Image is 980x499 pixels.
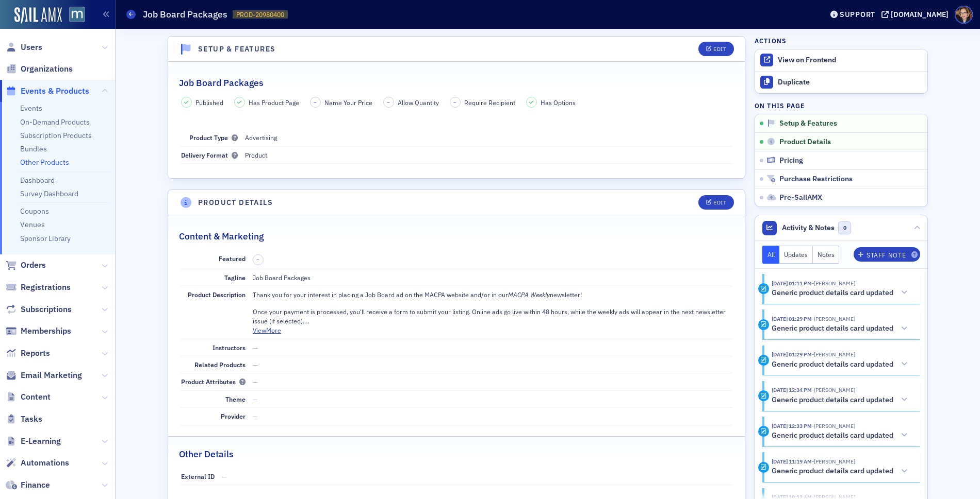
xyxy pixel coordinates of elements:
h5: Generic product details card updated [772,360,893,369]
button: Notes [813,246,840,264]
span: Product Type [189,133,238,142]
button: Generic product details card updated [772,394,911,405]
span: Advertising [245,133,277,142]
button: Generic product details card updated [772,359,911,370]
p: Thank you for your interest in placing a Job Board ad on the MACPA website and/or in our newsletter! [253,290,732,299]
div: Activity [758,426,769,437]
h5: Generic product details card updated [772,467,893,476]
button: Generic product details card updated [772,287,911,298]
span: Provider [221,412,246,420]
a: Venues [20,220,45,229]
span: Content [21,391,51,403]
span: Reports [21,348,50,359]
time: 6/26/2025 01:29 PM [772,315,812,322]
span: — [253,360,258,369]
span: Tagline [224,273,246,282]
div: Staff Note [867,252,906,258]
span: Orders [21,260,46,271]
time: 6/26/2025 12:33 PM [772,422,812,429]
span: Pricing [779,156,803,165]
a: Registrations [6,282,71,293]
a: Memberships [6,325,71,337]
button: [DOMAIN_NAME] [881,11,952,18]
a: Organizations [6,63,73,75]
span: Setup & Features [779,119,837,128]
span: Email Marketing [21,370,82,381]
a: View on Frontend [755,49,927,71]
button: Generic product details card updated [772,430,911,441]
div: Activity [758,355,769,366]
div: Support [840,10,875,19]
a: View Homepage [62,7,85,24]
a: Email Marketing [6,370,82,381]
a: Other Products [20,158,69,167]
div: Edit [713,46,726,52]
div: Duplicate [778,78,922,87]
span: Has Options [541,98,576,107]
span: — [253,395,258,403]
time: 6/24/2025 11:19 AM [772,458,812,465]
span: Product Description [188,290,246,299]
time: 6/26/2025 12:34 PM [772,386,812,393]
div: Activity [758,462,769,473]
span: — [222,472,227,480]
p: Once your payment is processed, you'll receive a form to submit your listing. Online ads go live ... [253,307,732,326]
span: Katie Foo [812,458,855,465]
span: Product Attributes [181,377,246,386]
a: Sponsor Library [20,234,71,243]
dd: Job Board Packages [253,269,732,286]
h4: On this page [755,101,928,110]
span: Instructors [213,343,246,352]
span: Katie Foo [812,280,855,287]
span: Delivery Format [181,151,238,159]
h5: Generic product details card updated [772,288,893,298]
a: Events & Products [6,85,89,97]
button: All [762,246,780,264]
span: Katie Foo [812,351,855,358]
span: Related Products [194,360,246,369]
button: Edit [698,195,734,210]
a: Survey Dashboard [20,189,78,198]
a: Subscriptions [6,304,72,315]
img: SailAMX [69,7,85,23]
a: Tasks [6,414,42,425]
span: Tasks [21,414,42,425]
span: 0 [838,221,851,234]
h5: Generic product details card updated [772,431,893,440]
span: Organizations [21,63,73,75]
h5: Generic product details card updated [772,324,893,333]
a: Subscription Products [20,131,92,140]
span: Activity & Notes [782,222,835,233]
span: E-Learning [21,436,61,447]
h5: Generic product details card updated [772,395,893,405]
button: ViewMore [253,325,281,335]
a: Reports [6,348,50,359]
span: Product [245,151,267,159]
button: Staff Note [854,247,920,262]
button: Edit [698,42,734,56]
span: – [256,256,259,263]
div: [DOMAIN_NAME] [891,10,949,19]
span: Registrations [21,282,71,293]
span: Allow Quantity [398,98,439,107]
div: Activity [758,319,769,330]
span: — [253,412,258,420]
span: – [387,99,390,106]
h2: Content & Marketing [179,230,264,243]
a: Dashboard [20,176,55,185]
div: Activity [758,390,769,401]
a: Automations [6,457,69,469]
h4: Product Details [198,197,273,208]
span: Product Details [779,137,831,147]
div: Activity [758,283,769,294]
a: Coupons [20,207,49,216]
span: Users [21,42,42,53]
span: Memberships [21,325,71,337]
span: Michelle Brown [812,422,855,429]
a: E-Learning [6,436,61,447]
span: – [453,99,456,106]
span: Published [195,98,223,107]
a: Finance [6,479,50,491]
span: Katie Foo [812,315,855,322]
span: — [253,343,258,352]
